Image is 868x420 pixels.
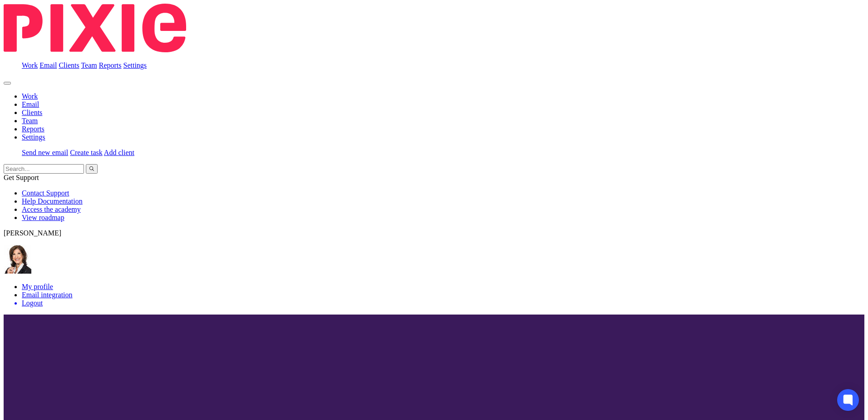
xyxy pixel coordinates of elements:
[22,117,38,125] a: Team
[22,125,44,133] a: Reports
[22,283,53,290] a: My profile
[22,205,81,213] a: Access the academy
[81,61,97,69] a: Team
[22,92,38,100] a: Work
[86,164,98,174] button: Search
[22,291,73,299] a: Email integration
[4,164,84,174] input: Search
[22,149,68,156] a: Send new email
[22,197,83,205] a: Help Documentation
[22,189,69,197] a: Contact Support
[22,299,864,307] a: Logout
[22,299,43,307] span: Logout
[22,61,38,69] a: Work
[22,214,64,221] a: View roadmap
[39,61,57,69] a: Email
[22,100,39,108] a: Email
[22,109,42,116] a: Clients
[99,61,122,69] a: Reports
[4,4,186,52] img: Pixie
[104,149,134,156] a: Add client
[22,133,45,141] a: Settings
[4,229,864,237] p: [PERSON_NAME]
[59,61,79,69] a: Clients
[70,149,103,156] a: Create task
[4,245,31,274] img: BW%20Website%203%20-%20square.jpg
[123,61,147,69] a: Settings
[4,174,39,181] span: Get Support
